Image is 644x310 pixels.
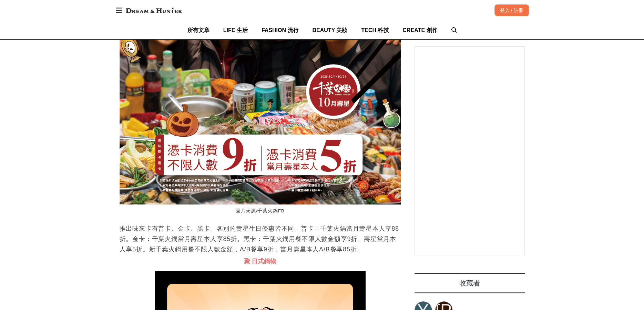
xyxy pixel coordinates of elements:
[494,4,529,16] div: 登入 / 註冊
[187,21,209,39] a: 所有文章
[244,258,276,265] span: 聚 日式鍋物
[187,27,209,33] span: 所有文章
[402,21,437,39] a: CREATE 創作
[262,27,299,33] span: FASHION 流行
[120,204,401,218] figcaption: 圖片來源/千葉火鍋FB
[361,21,389,39] a: TECH 科技
[122,4,185,17] img: Dream & Hunter
[120,223,401,254] p: 推出味來卡有普卡、金卡、黑卡。各別的壽星生日優惠皆不同。普卡：千葉火鍋當月壽星本人享88折。金卡：千葉火鍋當月壽星本人享85折。黑卡：千葉火鍋用餐不限人數金額享9折、壽星當月本人享5折。新千葉火...
[361,27,389,33] span: TECH 科技
[459,279,480,287] span: 收藏者
[312,27,347,33] span: BEAUTY 美妝
[312,21,347,39] a: BEAUTY 美妝
[402,27,437,33] span: CREATE 創作
[262,21,299,39] a: FASHION 流行
[223,27,248,33] span: LIFE 生活
[223,21,248,39] a: LIFE 生活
